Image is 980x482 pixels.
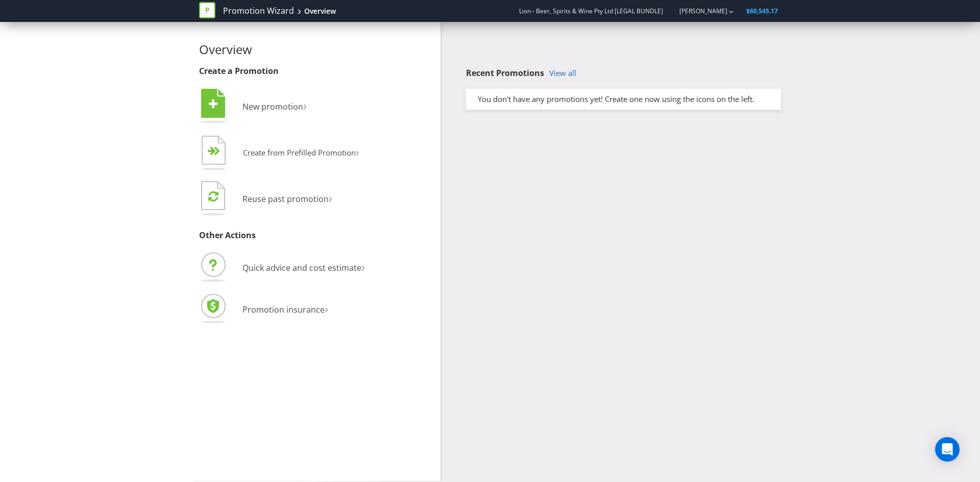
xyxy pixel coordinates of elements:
a: View all [549,69,576,78]
div: Overview [304,6,336,16]
span: › [356,144,359,160]
h2: Overview [199,43,433,56]
span: Quick advice and cost estimate [242,262,361,273]
a: [PERSON_NAME] [669,7,727,15]
h3: Create a Promotion [199,67,433,76]
span: Promotion insurance [242,304,325,315]
span: › [325,300,328,317]
button: Create from Prefilled Promotion› [199,133,360,174]
a: Quick advice and cost estimate› [199,262,365,273]
tspan:  [214,146,220,156]
span: › [361,258,365,275]
h3: Other Actions [199,231,433,240]
span: Recent Promotions [466,67,544,79]
span: New promotion [242,101,303,112]
a: Promotion Wizard [223,5,294,17]
span: › [329,189,332,206]
span: Create from Prefilled Promotion [243,147,356,158]
div: You don't have any promotions yet! Create one now using the icons on the left. [470,94,777,105]
tspan:  [209,98,218,110]
span: › [303,97,307,114]
span: Lion - Beer, Spirits & Wine Pty Ltd [LEGAL BUNDLE] [519,7,663,15]
span: Reuse past promotion [242,193,329,205]
span: $60,545.17 [746,7,778,15]
a: Promotion insurance› [199,304,328,315]
tspan:  [208,190,218,202]
div: Open Intercom Messenger [935,437,960,462]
